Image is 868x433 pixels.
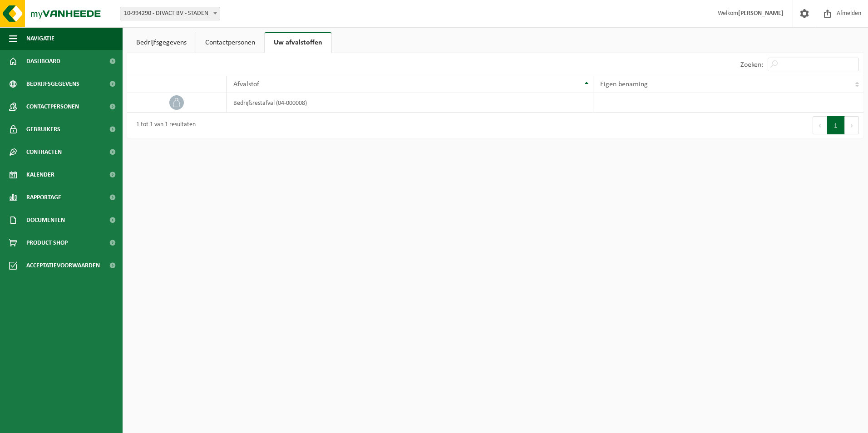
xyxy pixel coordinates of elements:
button: Previous [813,116,827,134]
span: Afvalstof [233,81,259,88]
span: Kalender [26,163,54,186]
span: Bedrijfsgegevens [26,73,79,95]
label: Zoeken: [740,61,763,69]
span: Documenten [26,209,65,231]
div: 1 tot 1 van 1 resultaten [132,117,196,133]
span: 10-994290 - DIVACT BV - STADEN [120,7,220,20]
span: 10-994290 - DIVACT BV - STADEN [120,7,220,20]
span: Gebruikers [26,118,60,141]
span: Dashboard [26,50,60,73]
a: Bedrijfsgegevens [127,32,196,53]
span: Contracten [26,141,62,163]
button: Next [845,116,859,134]
td: bedrijfsrestafval (04-000008) [227,93,593,113]
a: Contactpersonen [196,32,264,53]
span: Product Shop [26,231,68,254]
span: Eigen benaming [600,81,648,88]
a: Uw afvalstoffen [265,32,331,53]
span: Navigatie [26,27,54,50]
span: Contactpersonen [26,95,79,118]
span: Acceptatievoorwaarden [26,254,100,277]
strong: [PERSON_NAME] [738,10,784,17]
button: 1 [827,116,845,134]
span: Rapportage [26,186,61,209]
